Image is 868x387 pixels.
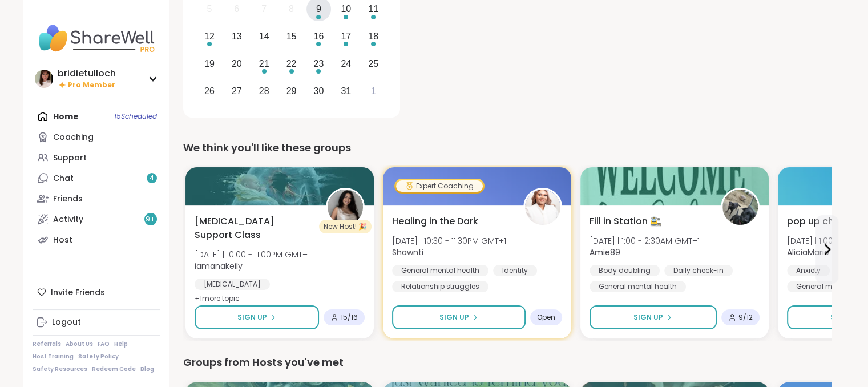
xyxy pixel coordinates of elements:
div: 12 [204,29,215,44]
div: 24 [341,56,351,71]
div: Groups from Hosts you've met [183,354,831,370]
div: Choose Monday, October 27th, 2025 [224,79,249,103]
span: Sign Up [633,312,663,322]
span: Healing in the Dark [392,215,478,228]
div: 11 [368,1,378,17]
span: [DATE] | 10:00 - 11:00PM GMT+1 [195,249,310,260]
div: Choose Tuesday, October 14th, 2025 [252,25,276,49]
a: FAQ [98,340,110,348]
span: Fill in Station 🚉 [590,215,661,228]
div: 6 [234,1,239,17]
a: Coaching [33,127,160,147]
a: About Us [66,340,93,348]
a: Redeem Code [92,365,136,373]
div: 31 [341,83,351,99]
b: Shawnti [392,247,423,258]
div: 8 [289,1,294,17]
div: 19 [204,56,215,71]
div: Choose Sunday, October 26th, 2025 [197,79,222,103]
div: 9 [316,1,321,17]
div: bridietulloch [58,67,116,80]
div: Choose Friday, October 24th, 2025 [334,51,358,76]
div: 1 [371,83,376,99]
div: Invite Friends [33,282,160,303]
a: Host [33,229,160,250]
div: General mental health [392,265,488,276]
span: 9 / 12 [738,313,753,322]
div: 10 [341,1,351,17]
span: [DATE] | 1:00 - 2:30AM GMT+1 [590,235,700,247]
img: Amie89 [722,190,758,225]
span: 9 + [146,215,155,224]
a: Support [33,147,160,168]
div: Choose Saturday, November 1st, 2025 [361,79,386,103]
a: Chat4 [33,168,160,188]
b: Amie89 [590,247,620,258]
div: Support [53,152,87,164]
b: iamanakeily [195,260,243,272]
span: 4 [150,174,154,183]
div: 13 [232,29,242,44]
div: Identity [493,265,537,276]
div: Choose Wednesday, October 15th, 2025 [279,25,304,49]
a: Activity9+ [33,209,160,229]
div: Anxiety [787,265,830,276]
div: Choose Monday, October 20th, 2025 [224,51,249,76]
div: Choose Sunday, October 19th, 2025 [197,51,222,76]
div: 29 [286,83,297,99]
span: Sign Up [439,312,469,322]
div: 5 [207,1,212,17]
button: Sign Up [195,305,319,329]
div: We think you'll like these groups [183,140,831,156]
span: Sign Up [237,312,267,322]
a: Friends [33,188,160,209]
div: Choose Thursday, October 16th, 2025 [306,25,331,49]
div: Coaching [53,132,94,143]
b: AliciaMarie [787,247,829,258]
div: Choose Saturday, October 25th, 2025 [361,51,386,76]
div: Choose Thursday, October 30th, 2025 [306,79,331,103]
img: bridietulloch [35,70,53,88]
div: Body doubling [590,265,660,276]
span: [DATE] | 10:30 - 11:30PM GMT+1 [392,235,506,247]
span: Open [537,313,555,322]
span: Sign Up [831,312,861,322]
img: ShareWell Nav Logo [33,18,160,58]
div: 7 [261,1,267,17]
div: 23 [314,56,324,71]
button: Sign Up [590,305,717,329]
a: Safety Resources [33,365,87,373]
a: Host Training [33,353,74,361]
div: 25 [368,56,378,71]
div: 16 [314,29,324,44]
span: 15 / 16 [341,313,358,322]
div: 30 [314,83,324,99]
div: 26 [204,83,215,99]
img: Shawnti [525,190,560,225]
div: Choose Thursday, October 23rd, 2025 [306,51,331,76]
div: New Host! 🎉 [319,220,372,233]
div: Choose Friday, October 17th, 2025 [334,25,358,49]
button: Sign Up [392,305,526,329]
div: 22 [286,56,297,71]
div: 21 [259,56,269,71]
div: 18 [368,29,378,44]
div: Expert Coaching [396,180,483,192]
a: Logout [33,312,160,333]
div: Host [53,235,72,246]
div: Daily check-in [664,265,733,276]
div: Choose Monday, October 13th, 2025 [224,25,249,49]
a: Blog [140,365,154,373]
div: 14 [259,29,269,44]
div: Logout [52,317,81,328]
a: Help [114,340,128,348]
div: 17 [341,29,351,44]
div: Choose Friday, October 31st, 2025 [334,79,358,103]
div: 27 [232,83,242,99]
span: [MEDICAL_DATA] Support Class [195,215,313,242]
div: General mental health [590,281,686,292]
div: 15 [286,29,297,44]
div: [MEDICAL_DATA] [195,279,270,290]
div: Choose Sunday, October 12th, 2025 [197,25,222,49]
div: Choose Tuesday, October 28th, 2025 [252,79,276,103]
